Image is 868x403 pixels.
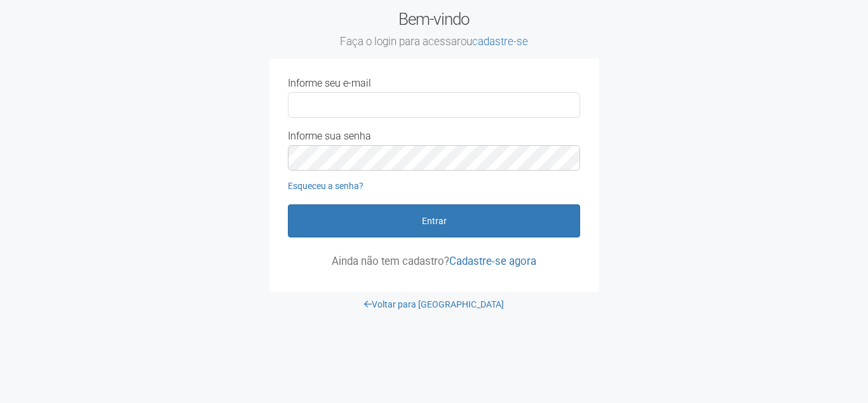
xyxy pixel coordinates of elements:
[288,204,580,237] button: Entrar
[269,10,599,49] h2: Bem-vindo
[364,299,504,309] a: Voltar para [GEOGRAPHIC_DATA]
[288,181,363,191] a: Esqueceu a senha?
[288,255,580,267] p: Ainda não tem cadastro?
[472,35,528,48] a: cadastre-se
[288,78,371,89] label: Informe seu e-mail
[449,255,536,267] a: Cadastre-se agora
[288,131,371,142] label: Informe sua senha
[269,35,599,49] small: Faça o login para acessar
[461,35,528,48] span: ou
